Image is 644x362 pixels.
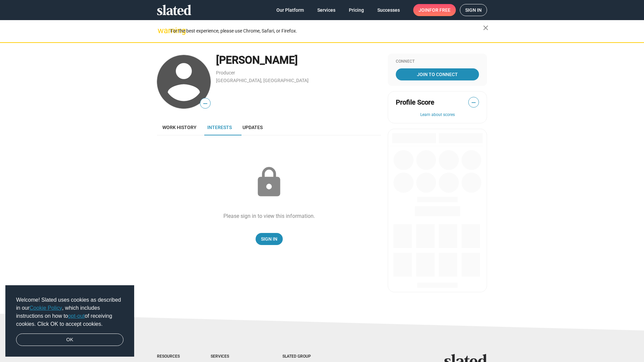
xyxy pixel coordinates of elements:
a: Join To Connect [396,68,479,80]
div: Services [211,354,256,359]
span: Successes [377,4,400,16]
mat-icon: close [482,24,490,32]
div: Slated Group [282,354,328,359]
span: Join [419,4,450,16]
a: Our Platform [271,4,309,16]
mat-icon: lock [252,166,286,199]
span: Sign In [261,233,277,245]
span: Services [317,4,335,16]
a: Work history [157,119,202,135]
a: Successes [372,4,405,16]
div: Connect [396,59,479,64]
a: Updates [237,119,268,135]
span: Work history [162,125,197,130]
span: Pricing [349,4,364,16]
a: Sign in [460,4,487,16]
div: [PERSON_NAME] [216,53,381,67]
div: For the best experience, please use Chrome, Safari, or Firefox. [170,26,483,36]
a: Cookie Policy [30,305,62,311]
span: Updates [243,125,263,130]
div: Please sign in to view this information. [223,213,315,220]
span: — [469,98,479,107]
span: Profile Score [396,98,434,107]
span: Welcome! Slated uses cookies as described in our , which includes instructions on how to of recei... [16,296,123,328]
span: Our Platform [276,4,304,16]
a: Services [312,4,341,16]
a: opt-out [68,313,85,319]
span: Interests [207,125,232,130]
span: for free [429,4,450,16]
mat-icon: warning [158,26,166,35]
div: Resources [157,354,184,359]
a: Pricing [343,4,369,16]
a: [GEOGRAPHIC_DATA], [GEOGRAPHIC_DATA] [216,78,309,83]
span: — [200,99,210,108]
div: cookieconsent [5,285,134,357]
a: Sign In [256,233,283,245]
a: dismiss cookie message [16,334,123,346]
a: Interests [202,119,237,135]
button: Learn about scores [396,112,479,118]
span: Join To Connect [397,68,478,80]
a: Joinfor free [413,4,456,16]
span: Sign in [465,4,482,16]
a: Producer [216,70,235,75]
